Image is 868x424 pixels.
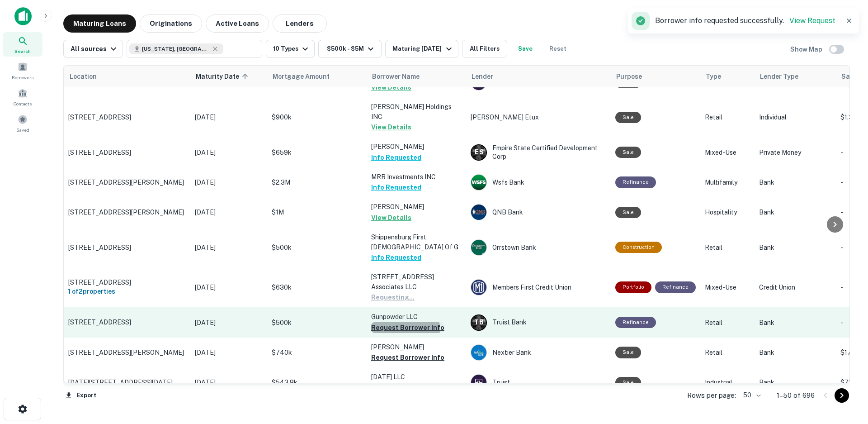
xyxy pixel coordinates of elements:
img: picture [471,280,486,295]
img: picture [471,345,486,360]
span: Location [69,71,97,82]
p: Bank [759,177,831,187]
p: [DATE] [195,282,263,292]
p: 1–50 of 696 [777,390,815,401]
button: Save your search to get updates of matches that match your search criteria. [511,40,540,58]
div: Sale [615,112,641,123]
div: Maturing [DATE] [392,43,454,54]
div: Sale [615,147,641,158]
div: This is a portfolio loan with 2 properties [615,281,651,293]
p: Borrower info requested successfully. [655,15,835,26]
img: picture [471,240,486,255]
button: Info Requested [371,252,421,263]
span: Lender Type [760,71,798,82]
p: T B [474,318,483,327]
span: Type [706,71,721,82]
p: Retail [705,112,750,122]
p: [STREET_ADDRESS] [68,243,186,252]
p: $500k [272,318,362,328]
p: [STREET_ADDRESS] [68,318,186,326]
p: [PERSON_NAME] Holdings INC [371,102,462,122]
button: Reset [543,40,572,58]
p: [STREET_ADDRESS][PERSON_NAME] [68,348,186,357]
p: Individual [759,112,831,122]
th: Mortgage Amount [267,66,367,87]
button: Info Requested [371,382,421,393]
p: [DATE] [195,348,263,357]
div: Members First Credit Union [471,279,606,295]
div: Orrstown Bank [471,239,606,256]
div: Sale [615,207,641,218]
button: Export [63,389,99,402]
div: This loan purpose was for refinancing [655,281,696,293]
p: Hospitality [705,207,750,217]
img: capitalize-icon.png [14,7,32,25]
p: [PERSON_NAME] [371,342,462,352]
p: $900k [272,112,362,122]
p: Private Money [759,148,831,157]
p: $543.8k [272,377,362,387]
button: View Details [371,122,411,133]
p: Mixed-Use [705,282,750,292]
p: $1M [272,207,362,217]
p: Rows per page: [687,390,736,401]
span: Lender [472,71,493,82]
button: Go to next page [835,388,849,403]
img: picture [471,175,486,190]
p: [STREET_ADDRESS][PERSON_NAME] [68,208,186,216]
p: [DATE] [195,177,263,187]
button: All sources [63,40,123,58]
button: View Details [371,212,411,223]
p: Bank [759,207,831,217]
p: $500k [272,243,362,252]
div: This loan purpose was for refinancing [615,317,656,328]
span: Mortgage Amount [273,71,341,82]
button: Active Loans [206,14,269,33]
span: Purpose [616,71,642,82]
span: Borrowers [12,74,33,81]
p: [DATE] [195,112,263,122]
div: Sale [615,377,641,388]
p: Credit Union [759,282,831,292]
div: Truist [471,374,606,391]
p: [STREET_ADDRESS] [68,148,186,157]
p: $740k [272,348,362,357]
p: [PERSON_NAME] [371,142,462,152]
button: Info Requested [371,182,421,193]
span: Maturity Date [196,71,251,82]
p: Retail [705,318,750,328]
p: Retail [705,243,750,252]
p: $2.3M [272,177,362,187]
div: This loan purpose was for construction [615,242,662,253]
th: Maturity Date [190,66,267,87]
p: [STREET_ADDRESS] [68,278,186,286]
p: [STREET_ADDRESS][PERSON_NAME] [68,178,186,186]
h6: Show Map [790,44,824,54]
div: Sale [615,347,641,358]
p: Bank [759,377,831,387]
button: Request Borrower Info [371,352,444,363]
p: Multifamily [705,177,750,187]
th: Borrower Name [367,66,466,87]
p: [DATE][STREET_ADDRESS][DATE] [68,378,186,386]
th: Location [64,66,190,87]
div: Contacts [3,85,42,109]
h6: 1 of 2 properties [68,286,186,296]
th: Purpose [611,66,700,87]
span: Contacts [14,100,32,107]
button: $500k - $5M [318,40,382,58]
p: [DATE] LLC [371,372,462,382]
button: Maturing [DATE] [385,40,458,58]
button: Info Requested [371,152,421,163]
button: Request Borrower Info [371,322,444,333]
div: Empire State Certified Development Corp [471,144,606,160]
div: Borrowers [3,58,42,83]
button: View Details [371,82,411,93]
a: Search [3,32,42,57]
button: Originations [140,14,202,33]
a: View Request [789,16,835,25]
iframe: Chat Widget [823,323,868,366]
button: Lenders [273,14,327,33]
p: [STREET_ADDRESS] Associates LLC [371,272,462,292]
